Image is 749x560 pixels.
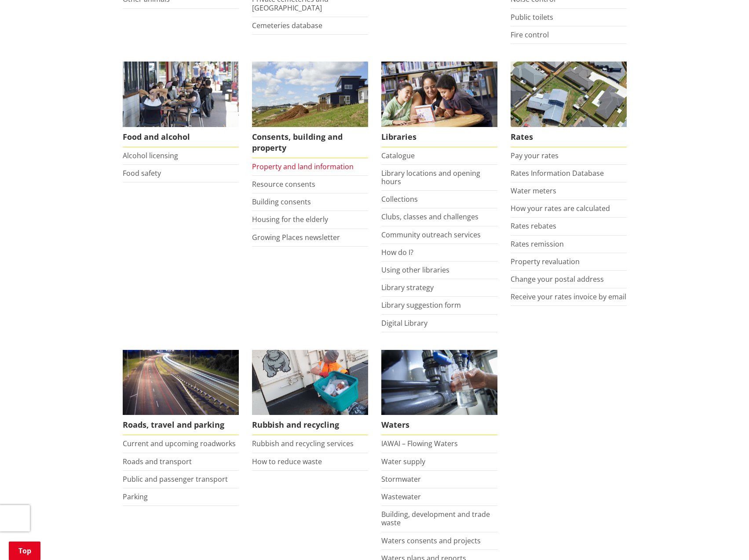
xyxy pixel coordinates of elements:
a: Pay your rates online Rates [511,62,627,147]
a: Property revaluation [511,257,580,266]
a: Housing for the elderly [252,215,328,224]
span: Roads, travel and parking [123,415,239,435]
span: Consents, building and property [252,127,368,158]
img: Rates-thumbnail [511,62,627,127]
a: Pay your rates [511,151,559,160]
a: Roads, travel and parking Roads, travel and parking [123,350,239,436]
a: How to reduce waste [252,457,322,466]
span: Rates [511,127,627,147]
img: Roads, travel and parking [123,350,239,415]
a: Property and land information [252,162,354,171]
a: Library strategy [381,283,434,292]
a: Cemeteries database [252,21,322,30]
a: Library suggestion form [381,300,461,310]
span: Waters [381,415,497,435]
a: Parking [123,492,148,502]
img: Rubbish and recycling [252,350,368,415]
a: Public toilets [511,12,553,22]
a: IAWAI – Flowing Waters [381,439,458,448]
a: Water supply [381,457,425,466]
a: Waters [381,350,497,436]
a: New Pokeno housing development Consents, building and property [252,62,368,158]
a: How your rates are calculated [511,204,610,213]
a: Collections [381,194,418,204]
img: Food and Alcohol in the Waikato [123,62,239,127]
a: Wastewater [381,492,421,502]
a: Rates Information Database [511,168,604,178]
a: Food safety [123,168,161,178]
span: Food and alcohol [123,127,239,147]
a: Current and upcoming roadworks [123,439,236,448]
a: Rubbish and recycling [252,350,368,436]
span: Rubbish and recycling [252,415,368,435]
a: Digital Library [381,318,427,328]
a: Building, development and trade waste [381,509,490,527]
a: Receive your rates invoice by email [511,292,626,302]
img: Water treatment [381,350,497,415]
a: Building consents [252,197,311,207]
img: Waikato District Council libraries [381,62,497,127]
a: Stormwater [381,474,421,484]
a: Using other libraries [381,265,449,275]
a: Growing Places newsletter [252,233,340,242]
a: How do I? [381,247,413,257]
a: Clubs, classes and challenges [381,212,479,222]
a: Rates remission [511,239,564,249]
a: Roads and transport [123,457,192,466]
a: Catalogue [381,151,415,160]
iframe: Messenger Launcher [709,523,740,555]
a: Library membership is free to everyone who lives in the Waikato district. Libraries [381,62,497,147]
a: Public and passenger transport [123,474,228,484]
a: Top [9,542,40,560]
a: Community outreach services [381,230,481,240]
a: Fire control [511,30,549,40]
a: Water meters [511,186,556,196]
a: Waters consents and projects [381,536,481,545]
span: Libraries [381,127,497,147]
a: Food and Alcohol in the Waikato Food and alcohol [123,62,239,147]
a: Alcohol licensing [123,151,178,160]
a: Rubbish and recycling services [252,439,354,448]
a: Rates rebates [511,221,556,231]
a: Library locations and opening hours [381,168,480,186]
a: Resource consents [252,179,315,189]
a: Change your postal address [511,274,604,284]
img: Land and property thumbnail [252,62,368,127]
